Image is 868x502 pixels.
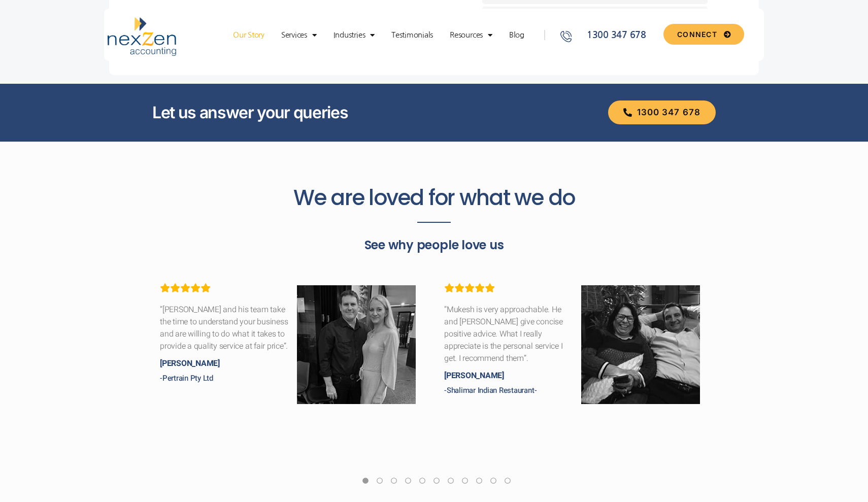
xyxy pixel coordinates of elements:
nav: Menu [218,30,539,40]
a: Blog [504,30,529,40]
div: “[PERSON_NAME] and his team take the time to understand your business and are willing to do what ... [160,304,424,352]
p: See why people love us [155,234,713,256]
div: -Shalimar Indian Restaurant- [444,384,708,396]
div: “Mukesh is very approachable. He and [PERSON_NAME] give concise positive advice. What I really ap... [444,304,708,364]
a: 1300 347 678 [608,101,716,124]
span: CONNECT [677,31,717,38]
a: 1300 347 678 [559,28,659,42]
div: [PERSON_NAME] [444,370,708,382]
h2: We are loved for what we do [155,185,713,211]
a: Industries [328,30,380,40]
a: CONNECT [663,24,744,45]
span: 1300 347 678 [584,28,646,42]
a: Resources [445,30,497,40]
a: Services [276,30,322,40]
span: Let us answer your queries [152,103,348,122]
div: -Pertrain Pty Ltd [160,372,424,384]
a: Testimonials [386,30,438,40]
span: 1300 347 678 [637,108,700,117]
div: [PERSON_NAME] [160,357,424,370]
a: Our Story [228,30,270,40]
